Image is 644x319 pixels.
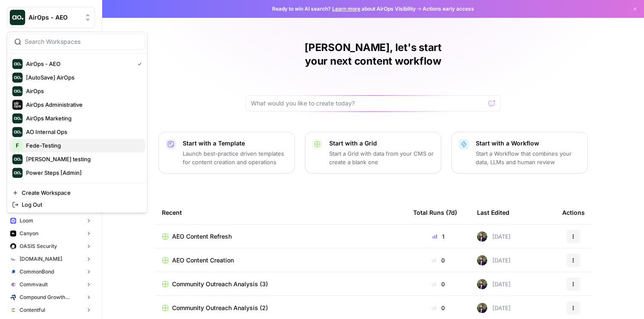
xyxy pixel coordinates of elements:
button: CommonBond [7,265,95,278]
div: 1 [413,232,463,241]
span: Fede-Testing [26,141,138,150]
p: Start a Workflow that combines your data, LLMs and human review [476,149,581,166]
div: Actions [562,201,585,224]
img: xf6b4g7v9n1cfco8wpzm78dqnb6e [10,282,16,288]
button: Compound Growth Marketing [7,291,95,304]
img: AirOps Administrative Logo [12,100,23,110]
span: Compound Growth Marketing [20,293,82,301]
span: Power Steps [Admin] [26,168,138,177]
a: Learn more [332,6,360,12]
span: Canyon [20,230,38,237]
button: [DOMAIN_NAME] [7,253,95,265]
div: 0 [413,304,463,312]
a: Community Outreach Analysis (2) [162,304,400,312]
span: AirOps - AEO [26,60,131,68]
span: Ready to win AI search? about AirOps Visibility [272,5,416,13]
span: AEO Content Creation [172,256,234,265]
div: [DATE] [477,303,511,313]
span: [AutoSave] AirOps [26,73,138,82]
img: 4dqwcgipae5fdwxp9v51u2818epj [477,303,487,313]
span: AirOps - AEO [29,13,80,22]
div: [DATE] [477,255,511,265]
p: Start with a Workflow [476,139,581,148]
button: Loom [7,214,95,227]
a: Community Outreach Analysis (3) [162,280,400,288]
img: k09s5utkby11dt6rxf2w9zgb46r0 [10,256,16,262]
input: Search Workspaces [25,37,140,46]
button: Start with a GridStart a Grid with data from your CMS or create a blank one [305,132,441,174]
img: 4dqwcgipae5fdwxp9v51u2818epj [477,279,487,289]
p: Start with a Grid [329,139,434,148]
img: 4dqwcgipae5fdwxp9v51u2818epj [477,255,487,265]
span: AirOps Administrative [26,100,138,109]
a: Log Out [9,199,145,211]
button: Canyon [7,227,95,240]
span: AO Internal Ops [26,128,138,136]
img: Power Steps [Admin] Logo [12,168,23,178]
div: [DATE] [477,279,511,289]
div: Recent [162,201,400,224]
span: F [16,141,19,150]
span: [PERSON_NAME] testing [26,155,138,163]
span: Actions early access [423,5,474,13]
div: 0 [413,280,463,288]
div: Total Runs (7d) [413,201,457,224]
img: wev6amecshr6l48lvue5fy0bkco1 [10,218,16,224]
img: glq0fklpdxbalhn7i6kvfbbvs11n [10,269,16,275]
span: Log Out [22,200,138,209]
a: AEO Content Creation [162,256,400,265]
span: Commvault [20,281,48,288]
div: [DATE] [477,231,511,242]
p: Start with a Template [183,139,287,148]
img: AirOps - AEO Logo [12,59,23,69]
p: Launch best-practice driven templates for content creation and operations [183,149,287,166]
button: Workspace: AirOps - AEO [7,7,95,28]
button: Contentful [7,304,95,316]
img: Justina testing Logo [12,154,23,164]
span: Create Workspace [22,188,138,197]
a: Create Workspace [9,187,145,199]
span: Community Outreach Analysis (2) [172,304,268,312]
span: Community Outreach Analysis (3) [172,280,268,288]
h1: [PERSON_NAME], let's start your next content workflow [245,41,501,68]
button: Commvault [7,278,95,291]
div: 0 [413,256,463,265]
img: [AutoSave] AirOps Logo [12,72,23,83]
img: 0idox3onazaeuxox2jono9vm549w [10,231,16,236]
span: CommonBond [20,268,54,276]
span: Loom [20,217,33,225]
img: kaevn8smg0ztd3bicv5o6c24vmo8 [10,294,16,300]
span: AEO Content Refresh [172,232,232,241]
img: 2ud796hvc3gw7qwjscn75txc5abr [10,307,16,313]
span: [DOMAIN_NAME] [20,255,62,263]
img: 4dqwcgipae5fdwxp9v51u2818epj [477,231,487,242]
div: Last Edited [477,201,509,224]
span: OASIS Security [20,242,57,250]
img: AO Internal Ops Logo [12,127,23,137]
img: AirOps Marketing Logo [12,113,23,123]
img: red1k5sizbc2zfjdzds8kz0ky0wq [10,243,16,249]
img: AirOps Logo [12,86,23,96]
span: Contentful [20,306,45,314]
a: AEO Content Refresh [162,232,400,241]
p: Start a Grid with data from your CMS or create a blank one [329,149,434,166]
button: Start with a TemplateLaunch best-practice driven templates for content creation and operations [158,132,295,174]
button: OASIS Security [7,240,95,253]
input: What would you like to create today? [251,99,485,108]
div: Workspace: AirOps - AEO [7,31,147,213]
span: AirOps [26,87,138,95]
span: AirOps Marketing [26,114,138,122]
img: AirOps - AEO Logo [10,10,25,25]
button: Start with a WorkflowStart a Workflow that combines your data, LLMs and human review [451,132,588,174]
